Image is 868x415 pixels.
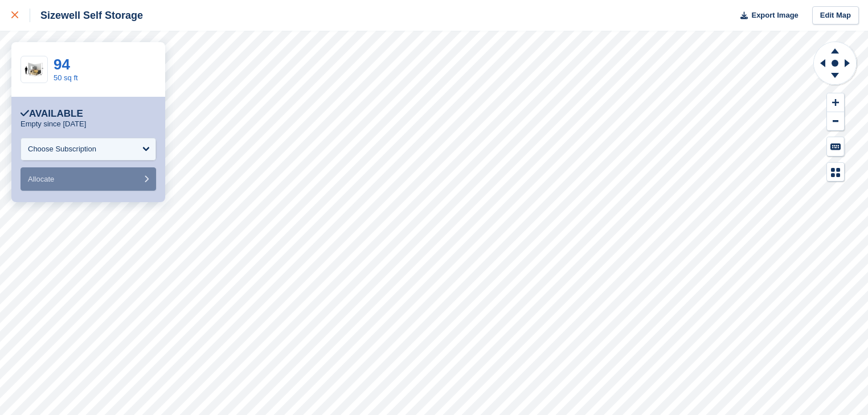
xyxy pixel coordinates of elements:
a: 94 [54,56,70,73]
p: Empty since [DATE] [21,120,86,129]
a: Edit Map [812,6,859,25]
button: Export Image [734,6,799,25]
button: Map Legend [827,163,844,182]
button: Keyboard Shortcuts [827,137,844,156]
button: Zoom Out [827,112,844,131]
span: Export Image [751,10,798,21]
span: Allocate [28,175,54,183]
a: 50 sq ft [54,73,78,82]
button: Allocate [21,167,156,191]
div: Choose Subscription [28,143,96,155]
div: Sizewell Self Storage [30,9,143,22]
button: Zoom In [827,93,844,112]
img: 50.jpg [21,60,47,80]
div: Available [21,108,83,120]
